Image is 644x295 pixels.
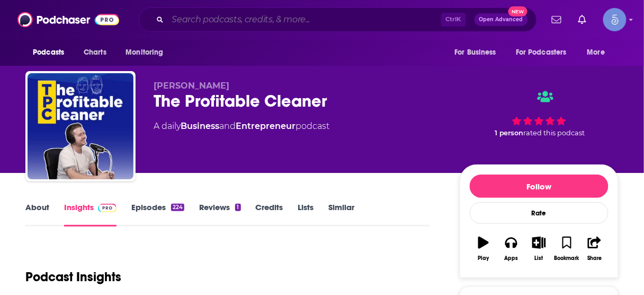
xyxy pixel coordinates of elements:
[587,255,602,262] div: Share
[171,204,184,211] div: 224
[98,204,117,212] img: Podchaser Pro
[548,11,566,29] a: Show notifications dropdown
[603,8,627,31] img: User Profile
[516,45,567,60] span: For Podcasters
[603,8,627,31] span: Logged in as Spiral5-G1
[508,6,527,16] span: New
[219,121,236,131] span: and
[131,202,184,227] a: Episodes224
[587,45,605,60] span: More
[235,204,240,211] div: 1
[553,230,580,268] button: Bookmark
[470,202,609,224] div: Rate
[139,7,537,32] div: Search podcasts, credits, & more...
[509,42,582,63] button: open menu
[603,8,627,31] button: Show profile menu
[470,230,497,268] button: Play
[478,255,489,262] div: Play
[28,73,133,179] img: The Profitable Cleaner
[25,202,49,227] a: About
[25,42,78,63] button: open menu
[580,42,619,63] button: open menu
[441,13,466,27] span: Ctrl K
[126,45,163,60] span: Monitoring
[495,129,524,137] span: 1 person
[574,11,591,29] a: Show notifications dropdown
[33,45,64,60] span: Podcasts
[25,269,121,285] h1: Podcast Insights
[581,230,609,268] button: Share
[329,202,355,227] a: Similar
[470,175,609,198] button: Follow
[77,42,113,63] a: Charts
[554,255,579,262] div: Bookmark
[199,202,240,227] a: Reviews1
[524,129,585,137] span: rated this podcast
[505,255,518,262] div: Apps
[154,81,229,91] span: [PERSON_NAME]
[479,17,523,22] span: Open Advanced
[497,230,525,268] button: Apps
[17,10,119,30] img: Podchaser - Follow, Share and Rate Podcasts
[181,121,219,131] a: Business
[118,42,177,63] button: open menu
[454,45,496,60] span: For Business
[535,255,543,262] div: List
[525,230,553,268] button: List
[298,202,314,227] a: Lists
[84,45,106,60] span: Charts
[475,13,528,26] button: Open AdvancedNew
[236,121,296,131] a: Entrepreneur
[64,202,117,227] a: InsightsPodchaser Pro
[154,120,329,133] div: A daily podcast
[447,42,509,63] button: open menu
[460,81,619,146] div: 1 personrated this podcast
[168,11,441,28] input: Search podcasts, credits, & more...
[256,202,283,227] a: Credits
